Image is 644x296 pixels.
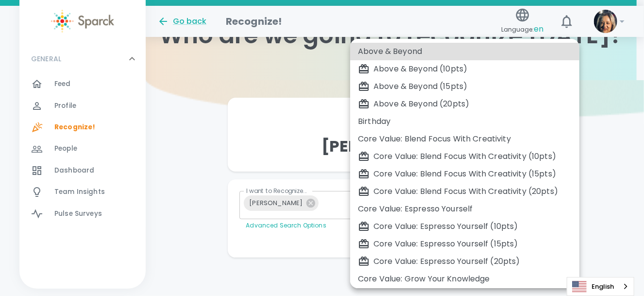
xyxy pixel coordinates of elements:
div: Birthday [358,116,572,127]
div: Core Value: Grow Your Knowledge [358,273,572,285]
a: English [567,278,634,296]
div: Core Value: Blend Focus With Creativity (20pts) [358,186,572,197]
div: Core Value: Blend Focus With Creativity [358,133,572,145]
div: Core Value: Blend Focus With Creativity (15pts) [358,168,572,180]
div: Above & Beyond [358,46,572,57]
div: Core Value: Espresso Yourself (20pts) [358,256,572,267]
div: Above & Beyond (20pts) [358,98,572,110]
div: Above & Beyond (10pts) [358,63,572,75]
div: Core Value: Blend Focus With Creativity (10pts) [358,151,572,162]
div: Core Value: Espresso Yourself [358,203,572,215]
aside: Language selected: English [567,277,634,296]
div: Core Value: Espresso Yourself (15pts) [358,238,572,250]
div: Core Value: Espresso Yourself (10pts) [358,221,572,232]
div: Language [567,277,634,296]
div: Above & Beyond (15pts) [358,81,572,92]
